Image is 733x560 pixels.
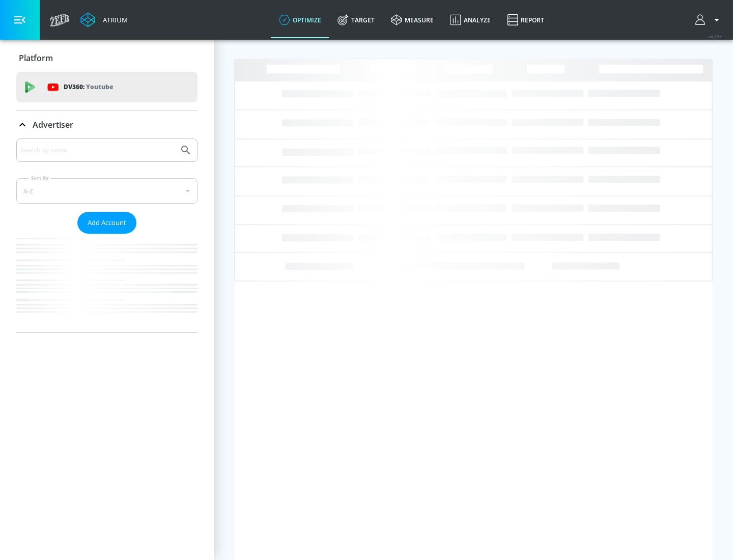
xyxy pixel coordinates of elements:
label: Sort By [29,175,51,181]
a: Atrium [80,12,128,27]
div: Platform [16,44,198,72]
p: DV360: [64,81,113,93]
span: Add Account [88,217,126,229]
div: Advertiser [16,138,198,332]
span: v 4.19.0 [709,34,723,39]
a: Analyze [442,2,499,38]
button: Add Account [77,212,136,234]
input: Search by name [20,144,175,157]
a: Report [499,2,552,38]
a: measure [383,2,442,38]
a: optimize [271,2,329,38]
div: A-Z [16,178,198,204]
p: Youtube [86,81,113,92]
div: DV360: Youtube [16,72,198,102]
div: Atrium [99,15,128,24]
div: Advertiser [16,110,198,139]
p: Platform [19,52,53,64]
nav: list of Advertiser [16,234,198,332]
a: Target [329,2,383,38]
p: Advertiser [33,119,73,130]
